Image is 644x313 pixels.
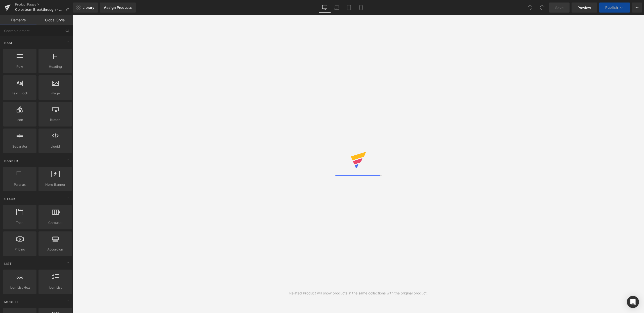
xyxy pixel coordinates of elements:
[104,6,132,10] div: Assign Products
[525,3,535,13] button: Undo
[15,3,73,7] a: Product Pages
[537,3,547,13] button: Redo
[5,285,35,290] span: Icon List Hoz
[40,144,70,149] span: Liquid
[605,6,618,10] span: Publish
[40,220,70,225] span: Carousel
[5,91,35,96] span: Text Block
[4,261,12,266] span: List
[555,5,563,10] span: Save
[40,182,70,187] span: Hero Banner
[355,3,367,13] a: Mobile
[289,290,428,296] div: Related Product will show products in the same collections with the original product.
[4,158,19,163] span: Banner
[40,247,70,252] span: Accordion
[5,220,35,225] span: Tabs
[572,3,597,13] a: Preview
[36,15,73,25] a: Global Style
[83,5,94,10] span: Library
[5,182,35,187] span: Parallax
[331,3,343,13] a: Laptop
[40,91,70,96] span: Image
[599,3,630,13] button: Publish
[632,3,642,13] button: More
[5,247,35,252] span: Pricing
[4,299,19,304] span: Module
[4,197,16,201] span: Stack
[5,144,35,149] span: Separator
[5,117,35,122] span: Icon
[73,3,98,13] a: New Library
[40,117,70,122] span: Button
[319,3,331,13] a: Desktop
[4,40,14,45] span: Base
[5,64,35,69] span: Row
[40,285,70,290] span: Icon List
[15,8,63,12] span: Colostrum Breakthrough - PP
[343,3,355,13] a: Tablet
[578,5,591,10] span: Preview
[40,64,70,69] span: Heading
[627,296,639,308] div: Open Intercom Messenger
